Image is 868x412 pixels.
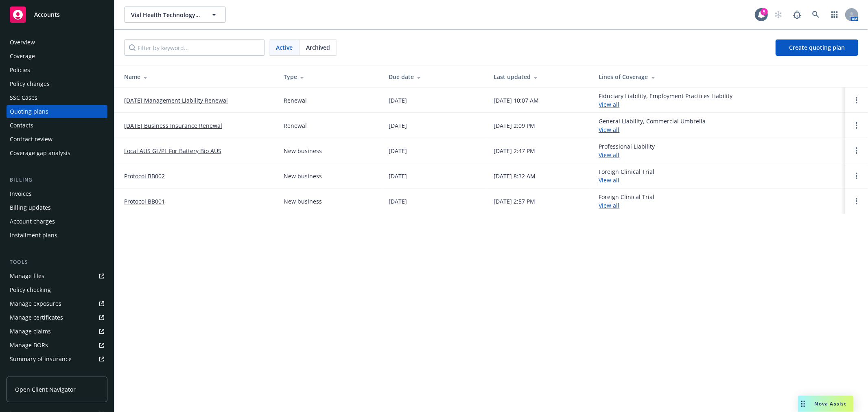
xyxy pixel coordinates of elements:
a: [DATE] Business Insurance Renewal [124,121,222,130]
a: Policy changes [7,77,107,90]
div: Foreign Clinical Trial [599,193,655,210]
a: Protocol BB001 [124,197,165,206]
span: Active [276,43,293,52]
div: Coverage [10,50,35,63]
div: [DATE] 2:57 PM [494,197,535,206]
span: Nova Assist [815,400,847,407]
a: Start snowing [770,7,787,23]
a: Summary of insurance [7,353,107,366]
span: Open Client Navigator [15,385,76,394]
a: View all [599,101,620,108]
a: Open options [852,146,861,156]
div: Name [124,72,271,81]
a: Create quoting plan [776,39,858,56]
div: SSC Cases [10,91,37,104]
span: Vial Health Technology Inc. [131,11,201,19]
div: Renewal [284,96,307,105]
div: Coverage gap analysis [10,147,70,160]
div: Invoices [10,187,32,200]
div: Manage BORs [10,339,48,352]
div: Policy changes [10,77,50,90]
a: Switch app [826,7,843,23]
div: Manage files [10,270,44,283]
div: Drag to move [798,396,808,412]
div: Billing [7,176,107,184]
a: Contract review [7,133,107,146]
div: Foreign Clinical Trial [599,167,655,184]
div: Quoting plans [10,105,48,118]
a: Manage BORs [7,339,107,352]
a: Billing updates [7,201,107,214]
span: Accounts [34,11,60,18]
a: Manage exposures [7,297,107,310]
div: [DATE] 2:47 PM [494,147,535,155]
div: [DATE] [389,96,407,105]
div: Policy checking [10,283,51,296]
div: [DATE] [389,147,407,155]
a: Policy checking [7,283,107,296]
div: [DATE] [389,197,407,206]
a: Open options [852,121,861,130]
div: [DATE] 10:07 AM [494,96,539,105]
a: Search [808,7,824,23]
div: Policies [10,64,30,77]
input: Filter by keyword... [124,39,265,56]
a: Open options [852,95,861,105]
div: [DATE] 2:09 PM [494,121,535,130]
div: Summary of insurance [10,353,72,366]
a: Accounts [7,3,107,26]
div: Renewal [284,121,307,130]
div: [DATE] [389,172,407,180]
div: Account charges [10,215,55,228]
a: Open options [852,196,861,206]
button: Nova Assist [798,396,853,412]
div: Tools [7,258,107,266]
a: [DATE] Management Liability Renewal [124,96,228,105]
a: Manage files [7,270,107,283]
div: Billing updates [10,201,51,214]
div: Installment plans [10,229,57,242]
a: Coverage gap analysis [7,147,107,160]
div: Type [284,72,376,81]
a: Account charges [7,215,107,228]
div: [DATE] 8:32 AM [494,172,536,180]
div: Manage certificates [10,311,63,324]
div: Due date [389,72,481,81]
div: Overview [10,36,35,49]
span: Create quoting plan [789,44,845,51]
a: Report a Bug [789,7,805,23]
div: Contacts [10,119,33,132]
a: View all [599,202,620,209]
a: Coverage [7,50,107,63]
a: Installment plans [7,229,107,242]
div: Manage exposures [10,297,61,310]
div: New business [284,197,322,206]
span: Archived [306,43,330,52]
div: Policy AI ingestions [10,366,62,379]
a: Invoices [7,187,107,200]
button: Vial Health Technology Inc. [124,7,226,23]
div: [DATE] [389,121,407,130]
div: Lines of Coverage [599,72,839,81]
a: View all [599,151,620,159]
div: General Liability, Commercial Umbrella [599,117,706,134]
a: Overview [7,36,107,49]
div: Professional Liability [599,142,655,159]
a: Policy AI ingestions [7,366,107,379]
div: New business [284,172,322,180]
a: SSC Cases [7,91,107,104]
div: Fiduciary Liability, Employment Practices Liability [599,92,733,109]
a: Policies [7,64,107,77]
a: Protocol BB002 [124,172,165,180]
a: Contacts [7,119,107,132]
div: Contract review [10,133,52,146]
a: Manage certificates [7,311,107,324]
a: View all [599,126,620,134]
div: Last updated [494,72,586,81]
div: New business [284,147,322,155]
div: 5 [761,8,768,15]
a: View all [599,176,620,184]
a: Quoting plans [7,105,107,118]
a: Manage claims [7,325,107,338]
